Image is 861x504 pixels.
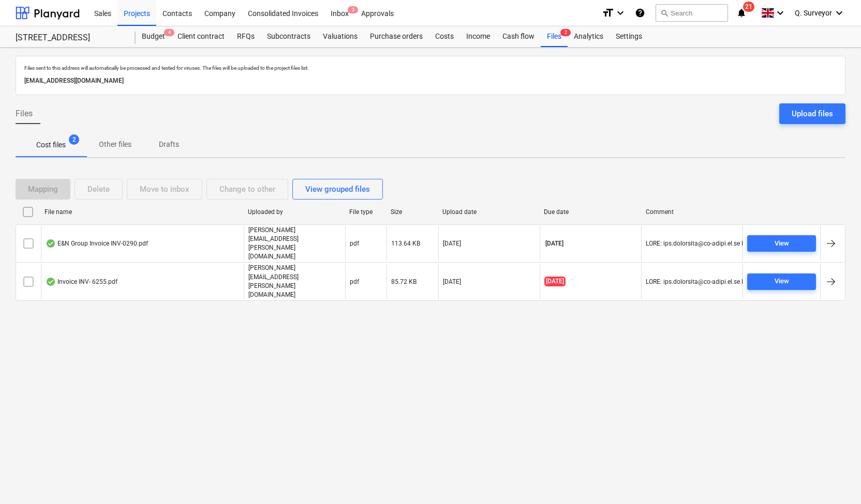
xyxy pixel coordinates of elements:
[24,65,837,71] p: Files sent to this address will automatically be processed and tested for viruses. The files will...
[261,26,317,47] a: Subcontracts
[795,9,832,17] span: Q. Surveyor
[350,240,359,247] div: pdf
[46,239,56,248] div: OCR finished
[349,208,382,216] div: File type
[171,26,231,47] a: Client contract
[364,26,429,47] a: Purchase orders
[391,208,434,216] div: Size
[36,140,66,150] p: Cost files
[391,278,417,285] div: 85.72 KB
[442,208,536,216] div: Upload date
[69,134,79,145] span: 2
[792,107,833,120] div: Upload files
[136,26,171,47] a: Budget4
[24,75,837,86] p: [EMAIL_ADDRESS][DOMAIN_NAME]
[248,226,341,262] p: [PERSON_NAME][EMAIL_ADDRESS][PERSON_NAME][DOMAIN_NAME]
[747,273,816,290] button: View
[443,278,461,285] div: [DATE]
[164,29,174,36] span: 4
[560,29,571,36] span: 2
[544,208,637,216] div: Due date
[646,208,739,216] div: Comment
[317,26,364,47] a: Valuations
[348,6,358,13] span: 3
[541,26,568,47] div: Files
[610,26,648,47] a: Settings
[248,208,341,216] div: Uploaded by
[779,103,845,124] button: Upload files
[46,239,148,248] div: E&N Group Invoice INV-0290.pdf
[833,7,845,19] i: keyboard_arrow_down
[602,7,614,19] i: format_size
[775,238,789,250] div: View
[614,7,627,19] i: keyboard_arrow_down
[44,208,240,216] div: File name
[16,108,33,120] span: Files
[743,2,754,12] span: 21
[774,7,786,19] i: keyboard_arrow_down
[775,276,789,287] div: View
[156,139,181,150] p: Drafts
[231,26,261,47] a: RFQs
[46,278,56,286] div: OCR finished
[350,278,359,285] div: pdf
[292,179,383,200] button: View grouped files
[443,240,461,247] div: [DATE]
[99,139,131,150] p: Other files
[541,26,568,47] a: Files2
[391,240,420,247] div: 113.64 KB
[544,277,566,286] span: [DATE]
[660,9,669,17] span: search
[747,235,816,252] button: View
[544,239,565,248] span: [DATE]
[635,7,645,19] i: Knowledge base
[136,26,171,47] div: Budget
[305,182,370,196] div: View grouped files
[460,26,496,47] a: Income
[16,33,123,43] div: [STREET_ADDRESS]
[736,7,747,19] i: notifications
[496,26,541,47] a: Cash flow
[568,26,610,47] a: Analytics
[46,278,117,286] div: Invoice INV- 6255.pdf
[248,264,341,299] p: [PERSON_NAME][EMAIL_ADDRESS][PERSON_NAME][DOMAIN_NAME]
[429,26,460,47] a: Costs
[656,4,728,22] button: Search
